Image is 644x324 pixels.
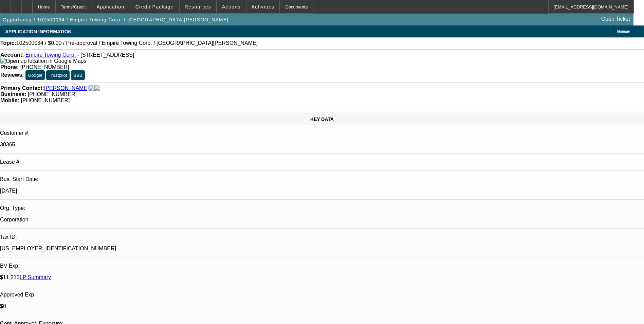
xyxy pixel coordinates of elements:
a: LP Summary [20,274,51,280]
strong: Primary Contact: [0,85,44,91]
span: Application [96,4,124,10]
span: Activities [252,4,275,10]
button: Google [25,70,45,80]
span: [PHONE_NUMBER] [21,97,70,103]
img: facebook-icon.png [89,85,94,91]
span: Opportunity / 102500034 / Empire Towing Corp. / [GEOGRAPHIC_DATA][PERSON_NAME] [3,17,229,22]
span: [PHONE_NUMBER] [20,64,69,70]
span: KEY DATA [310,116,334,122]
span: 102500034 / $0.00 / Pre-approval / Empire Towing Corp. / [GEOGRAPHIC_DATA][PERSON_NAME] [16,40,258,46]
span: - [STREET_ADDRESS] [77,52,134,58]
button: Activities [246,0,280,13]
span: [PHONE_NUMBER] [28,91,77,97]
button: Resources [180,0,216,13]
span: APPLICATION INFORMATION [5,29,71,34]
a: [PERSON_NAME] [44,85,89,91]
button: BBB [71,70,85,80]
span: Manage [617,30,630,33]
span: Credit Package [135,4,174,10]
a: View Google Maps [0,58,86,64]
button: Actions [217,0,246,13]
span: Resources [185,4,211,10]
a: Empire Towing Corp. [25,52,76,58]
strong: Business: [0,91,26,97]
strong: Reviews: [0,72,24,78]
strong: Mobile: [0,97,19,103]
img: Open up location in Google Maps [0,58,86,64]
strong: Account: [0,52,24,58]
span: Actions [222,4,241,10]
img: linkedin-icon.png [94,85,100,91]
strong: Topic: [0,40,16,46]
a: Open Ticket [599,13,633,25]
strong: Phone: [0,64,19,70]
button: Credit Package [130,0,179,13]
button: Application [91,0,129,13]
button: Trustpilot [46,70,69,80]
